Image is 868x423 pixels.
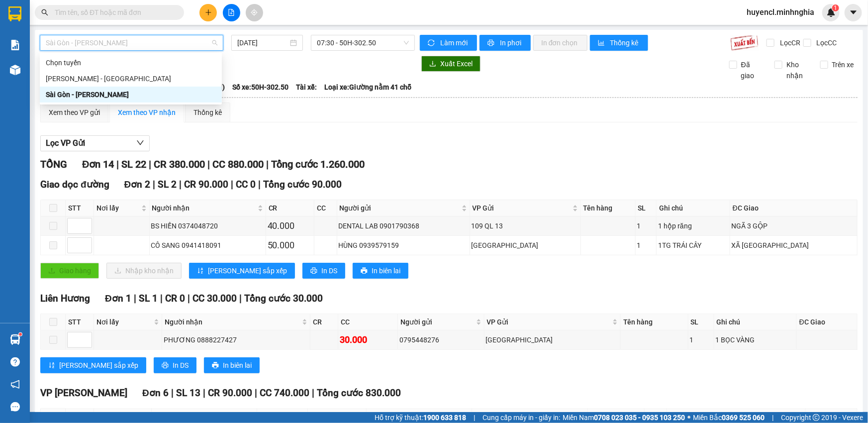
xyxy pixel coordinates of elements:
[813,414,820,421] span: copyright
[151,220,264,231] div: BS HIỀN 0374048720
[687,416,690,420] span: ⚪️
[688,314,714,330] th: SL
[40,263,99,279] button: uploadGiao hàng
[8,6,21,21] img: logo-vxr
[598,39,606,47] span: bar-chart
[197,267,204,275] span: sort-ascending
[730,236,858,255] td: XÃ [GEOGRAPHIC_DATA]
[204,357,260,373] button: printerIn biên lai
[49,107,100,118] div: Xem theo VP gửi
[310,267,317,275] span: printer
[340,333,396,347] div: 30.000
[10,357,20,367] span: question-circle
[193,293,237,304] span: CC 30.000
[246,4,263,21] button: aim
[223,360,252,371] span: In biên lai
[106,263,182,279] button: downloadNhập kho nhận
[472,240,579,251] div: [GEOGRAPHIC_DATA]
[208,387,252,399] span: CR 90.000
[164,334,308,345] div: PHƯƠNG 0888227427
[423,414,466,422] strong: 1900 633 818
[212,362,219,370] span: printer
[176,387,200,399] span: SL 13
[46,57,216,68] div: Chọn tuyến
[312,387,314,399] span: |
[96,411,141,422] span: Nơi lấy
[46,89,216,100] div: Sài Gòn - [PERSON_NAME]
[40,387,127,399] span: VP [PERSON_NAME]
[339,240,468,251] div: HÙNG 0939579159
[66,314,94,330] th: STT
[46,73,216,84] div: [PERSON_NAME] - [GEOGRAPHIC_DATA]
[199,4,217,21] button: plus
[658,240,728,251] div: 1TG TRÁI CÂY
[171,387,174,399] span: |
[188,293,190,304] span: |
[46,137,85,149] span: Lọc VP Gửi
[10,65,20,75] img: warehouse-icon
[149,158,151,170] span: |
[40,293,90,304] span: Liên Hương
[46,35,217,50] span: Sài Gòn - Phan Rí
[251,9,258,16] span: aim
[40,158,67,170] span: TỔNG
[486,334,619,345] div: [GEOGRAPHIC_DATA]
[205,9,212,16] span: plus
[581,200,636,216] th: Tên hàng
[474,412,475,423] span: |
[372,265,400,276] span: In biên lai
[207,158,210,170] span: |
[324,82,411,93] span: Loại xe: Giường nằm 41 chỗ
[232,82,289,93] span: Số xe: 50H-302.50
[271,158,365,170] span: Tổng cước 1.260.000
[339,220,468,231] div: DENTAL LAB 0901790368
[236,179,256,190] span: CC 0
[266,158,269,170] span: |
[716,334,795,345] div: 1 BỌC VÀNG
[317,35,409,50] span: 07:30 - 50H-302.50
[832,4,839,11] sup: 1
[260,387,309,399] span: CC 740.000
[470,236,581,255] td: Sài Gòn
[590,35,648,51] button: bar-chartThống kê
[813,37,839,48] span: Lọc CC
[714,314,797,330] th: Ghi chú
[420,35,477,51] button: syncLàm mới
[776,37,802,48] span: Lọc CR
[40,55,222,71] div: Chọn tuyến
[153,179,155,190] span: |
[399,334,482,345] div: 0795448276
[165,317,300,327] span: Người nhận
[730,35,759,51] img: 9k=
[268,238,312,252] div: 50.000
[475,411,578,422] span: VP Gửi
[239,293,242,304] span: |
[48,362,55,370] span: sort-ascending
[658,220,728,231] div: 1 hộp răng
[244,293,323,304] span: Tổng cước 30.000
[40,87,222,103] div: Sài Gòn - Phan Rí
[96,317,152,327] span: Nơi lấy
[212,158,264,170] span: CC 880.000
[10,40,20,50] img: solution-icon
[421,56,481,72] button: downloadXuất Excel
[594,414,685,422] strong: 0708 023 035 - 0935 103 250
[162,362,169,370] span: printer
[657,200,730,216] th: Ghi chú
[165,293,185,304] span: CR 0
[470,216,581,236] td: 109 QL 13
[730,216,858,236] td: NGÃ 3 GỘP
[158,179,177,190] span: SL 2
[154,158,205,170] span: CR 380.000
[134,293,136,304] span: |
[10,402,20,412] span: message
[40,135,150,151] button: Lọc VP Gửi
[179,179,182,190] span: |
[258,179,261,190] span: |
[105,293,131,304] span: Đơn 1
[637,240,655,251] div: 1
[772,412,773,423] span: |
[152,203,256,213] span: Người nhận
[302,263,345,279] button: printerIn DS
[487,317,610,327] span: VP Gửi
